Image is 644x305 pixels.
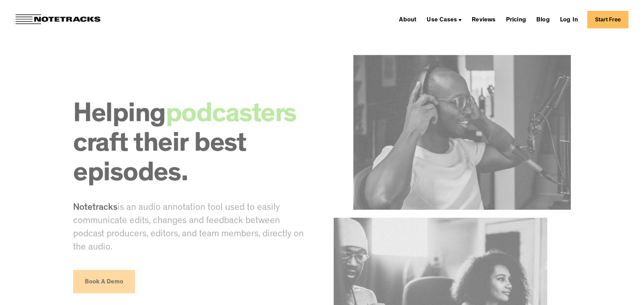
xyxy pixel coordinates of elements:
span: podcasters [166,102,297,130]
a: Pricing [503,13,529,26]
a: About [396,13,420,26]
h2: Helping craft their best episodes. [73,101,310,190]
a: Reviews [469,13,499,26]
a: Blog [533,13,553,26]
div: Use Cases [423,13,465,26]
a: Start Free [587,11,628,28]
a: Book A Demo [73,270,135,294]
p: is an audio annotation tool used to easily communicate edits, changes and feedback between podcas... [73,202,310,254]
div: Use Cases [427,17,457,23]
span: Notetracks [73,203,117,213]
a: Log In [557,13,581,26]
